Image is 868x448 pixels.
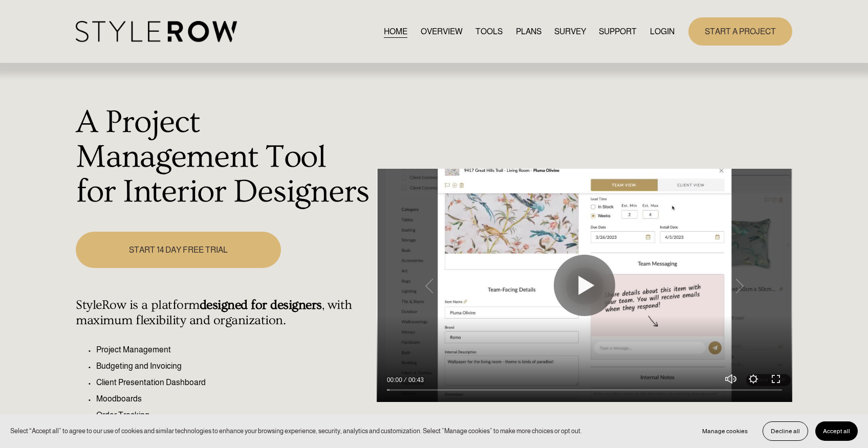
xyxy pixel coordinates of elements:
h1: A Project Management Tool for Interior Designers [76,105,371,209]
a: HOME [384,25,407,38]
button: Manage cookies [695,421,755,441]
a: TOOLS [475,25,503,38]
a: LOGIN [650,25,675,38]
button: Accept all [815,421,858,441]
a: OVERVIEW [421,25,463,38]
a: PLANS [516,25,541,38]
p: Project Management [96,344,371,356]
p: Client Presentation Dashboard [96,376,371,389]
span: Accept all [823,428,850,435]
div: Current time [387,375,405,385]
span: Decline all [771,428,800,435]
span: SUPPORT [599,26,637,38]
p: Order Tracking [96,409,371,421]
p: Budgeting and Invoicing [96,360,371,372]
input: Seek [387,387,782,394]
a: SURVEY [554,25,586,38]
strong: designed for designers [200,298,322,312]
button: Play [554,255,615,316]
span: Manage cookies [702,428,748,435]
h4: StyleRow is a platform , with maximum flexibility and organization. [76,298,371,328]
a: START A PROJECT [688,17,792,46]
button: Decline all [763,421,808,441]
a: folder dropdown [599,25,637,38]
a: START 14 DAY FREE TRIAL [76,232,280,268]
div: Duration [405,375,426,385]
p: Select “Accept all” to agree to our use of cookies and similar technologies to enhance your brows... [10,426,582,436]
p: Moodboards [96,393,371,405]
img: StyleRow [76,21,237,42]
